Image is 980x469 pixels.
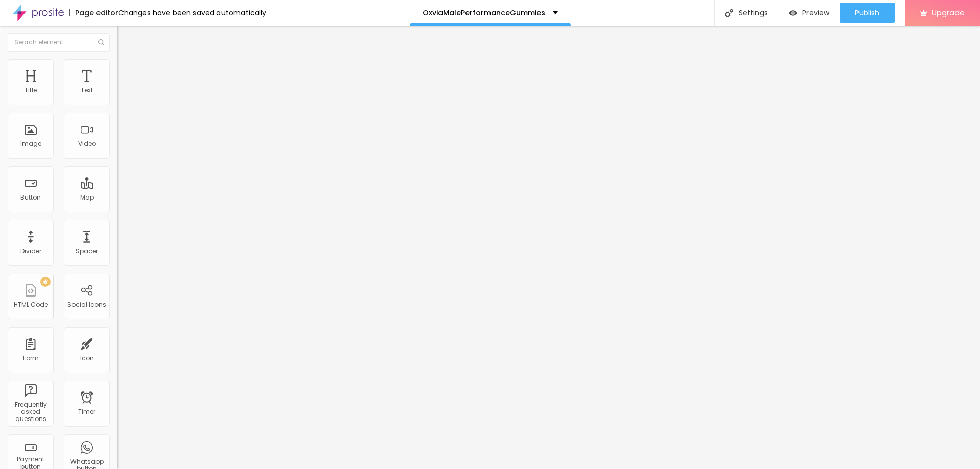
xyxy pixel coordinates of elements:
div: Text [81,87,93,94]
span: Upgrade [932,8,965,17]
div: Image [20,140,41,147]
div: Frequently asked questions [10,401,51,423]
div: Video [78,140,96,147]
iframe: Editor [117,26,980,469]
div: Timer [78,408,95,415]
span: Preview [802,9,829,17]
img: Icone [725,9,733,17]
button: Publish [840,3,895,23]
div: Page editor [69,9,118,16]
div: Form [23,355,39,362]
div: Divider [20,248,41,255]
div: Changes have been saved automatically [118,9,266,16]
button: Preview [778,3,840,23]
div: Button [20,194,41,201]
img: Icone [98,39,104,45]
span: Publish [855,9,879,17]
div: Spacer [76,248,98,255]
input: Search element [8,33,110,52]
div: HTML Code [14,301,48,308]
p: OxviaMalePerformanceGummies [423,9,545,16]
div: Icon [80,355,94,362]
div: Title [24,87,37,94]
div: Social Icons [67,301,106,308]
img: view-1.svg [789,9,797,17]
div: Map [80,194,94,201]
